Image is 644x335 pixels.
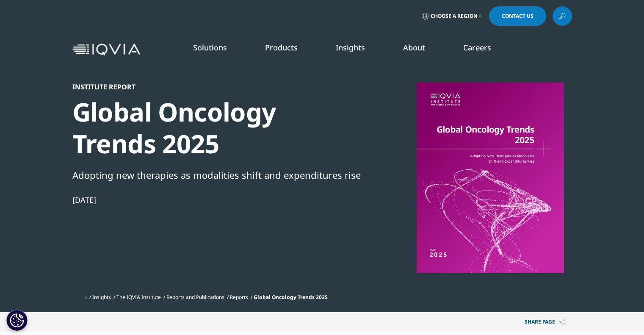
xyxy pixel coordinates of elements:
[230,293,248,301] a: Reports
[92,293,111,301] a: Insights
[463,42,491,53] a: Careers
[559,318,566,326] img: Share PAGE
[166,293,224,301] a: Reports and Publications
[193,42,227,53] a: Solutions
[336,42,365,53] a: Insights
[72,195,363,205] div: [DATE]
[72,96,363,160] div: Global Oncology Trends 2025
[254,293,328,301] span: Global Oncology Trends 2025
[72,44,140,56] img: IQVIA Healthcare Information Technology and Pharma Clinical Research Company
[431,13,478,19] span: Choose a Region
[72,168,363,182] div: Adopting new therapies as modalities shift and expenditures rise
[518,312,572,332] p: Share PAGE
[518,312,572,332] button: Share PAGEShare PAGE
[489,6,546,26] a: Contact Us
[144,30,572,69] nav: Primary
[265,42,298,53] a: Products
[72,83,363,91] div: Institute Report
[502,14,533,19] span: Contact Us
[6,310,28,331] button: Cookies Settings
[116,293,161,301] a: The IQVIA Institute
[403,42,425,53] a: About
